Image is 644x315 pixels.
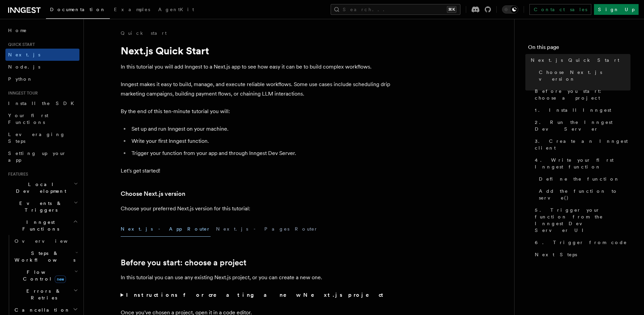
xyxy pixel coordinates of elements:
[126,292,386,298] strong: Instructions for creating a new Next.js project
[532,85,630,104] a: Before you start: choose a project
[5,197,79,216] button: Events & Triggers
[121,273,391,282] p: In this tutorial you can use any existing Next.js project, or you can create a new one.
[535,119,630,132] span: 2. Run the Inngest Dev Server
[158,7,194,12] span: AgentKit
[12,266,79,285] button: Flow Controlnew
[535,251,577,258] span: Next Steps
[8,151,66,163] span: Setting up your app
[12,288,73,301] span: Errors & Retries
[535,107,611,113] span: 1. Install Inngest
[5,219,73,232] span: Inngest Functions
[129,124,391,134] li: Set up and run Inngest on your machine.
[8,64,40,70] span: Node.js
[536,66,630,85] a: Choose Next.js version
[129,149,391,158] li: Trigger your function from your app and through Inngest Dev Server.
[8,52,40,57] span: Next.js
[15,238,84,244] span: Overview
[12,307,70,313] span: Cancellation
[535,239,627,246] span: 6. Trigger from code
[447,6,456,13] kbd: ⌘K
[536,173,630,185] a: Define the function
[121,204,391,213] p: Choose your preferred Next.js version for this tutorial:
[528,43,630,54] h4: On this page
[535,157,630,170] span: 4. Write your first Inngest function
[55,275,66,283] span: new
[535,138,630,151] span: 3. Create an Inngest client
[8,76,33,82] span: Python
[110,2,154,18] a: Examples
[46,2,110,19] a: Documentation
[121,189,185,199] a: Choose Next.js version
[8,132,65,144] span: Leveraging Steps
[5,97,79,109] a: Install the SDK
[8,101,78,106] span: Install the SDK
[532,236,630,248] a: 6. Trigger from code
[536,185,630,204] a: Add the function to serve()
[121,290,391,300] summary: Instructions for creating a new Next.js project
[121,80,391,99] p: Inngest makes it easy to build, manage, and execute reliable workflows. Some use cases include sc...
[50,7,106,12] span: Documentation
[8,27,27,34] span: Home
[121,30,167,36] a: Quick start
[216,221,318,237] button: Next.js - Pages Router
[532,154,630,173] a: 4. Write your first Inngest function
[331,4,460,15] button: Search...⌘K
[5,216,79,235] button: Inngest Functions
[5,147,79,166] a: Setting up your app
[129,136,391,146] li: Write your first Inngest function.
[532,248,630,261] a: Next Steps
[532,104,630,116] a: 1. Install Inngest
[121,221,211,237] button: Next.js - App Router
[5,172,28,177] span: Features
[121,166,391,176] p: Let's get started!
[529,4,591,15] a: Contact sales
[5,61,79,73] a: Node.js
[121,45,391,57] h1: Next.js Quick Start
[502,5,518,14] button: Toggle dark mode
[8,113,48,125] span: Your first Functions
[531,57,619,63] span: Next.js Quick Start
[12,247,79,266] button: Steps & Workflows
[5,24,79,36] a: Home
[535,88,630,101] span: Before you start: choose a project
[539,69,630,82] span: Choose Next.js version
[5,181,74,194] span: Local Development
[114,7,150,12] span: Examples
[5,49,79,61] a: Next.js
[12,269,74,282] span: Flow Control
[539,188,630,201] span: Add the function to serve()
[5,109,79,128] a: Your first Functions
[532,116,630,135] a: 2. Run the Inngest Dev Server
[12,235,79,247] a: Overview
[535,207,630,234] span: 5. Trigger your function from the Inngest Dev Server UI
[532,135,630,154] a: 3. Create an Inngest client
[5,128,79,147] a: Leveraging Steps
[532,204,630,236] a: 5. Trigger your function from the Inngest Dev Server UI
[5,73,79,85] a: Python
[121,258,246,267] a: Before you start: choose a project
[12,285,79,304] button: Errors & Retries
[12,250,75,263] span: Steps & Workflows
[528,54,630,66] a: Next.js Quick Start
[121,107,391,116] p: By the end of this ten-minute tutorial you will:
[5,178,79,197] button: Local Development
[121,62,391,72] p: In this tutorial you will add Inngest to a Next.js app to see how easy it can be to build complex...
[539,176,620,182] span: Define the function
[5,200,74,213] span: Events & Triggers
[5,90,38,96] span: Inngest tour
[154,2,198,18] a: AgentKit
[5,42,35,47] span: Quick start
[594,4,639,15] a: Sign Up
